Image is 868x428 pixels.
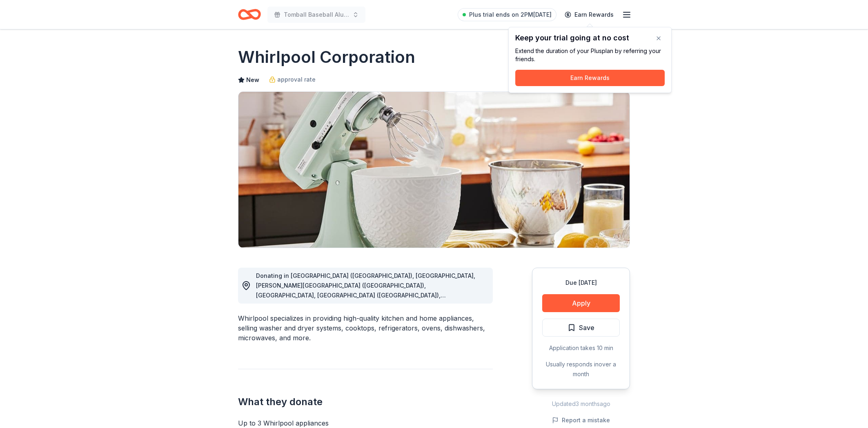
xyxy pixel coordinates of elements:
div: Whirlpool specializes in providing high-quality kitchen and home appliances, selling washer and d... [238,313,493,343]
button: Apply [542,294,620,312]
span: Plus trial ends on 2PM[DATE] [469,10,552,20]
button: Earn Rewards [515,70,665,86]
a: Home [238,5,261,24]
button: Tomball Baseball Alumni Association 26th Annual Golf Tournament [267,7,365,23]
div: Application takes 10 min [542,343,620,353]
div: Updated 3 months ago [532,399,630,409]
span: New [246,75,259,85]
button: Save [542,319,620,337]
span: Donating in [GEOGRAPHIC_DATA] ([GEOGRAPHIC_DATA]), [GEOGRAPHIC_DATA], [PERSON_NAME][GEOGRAPHIC_DA... [256,272,475,308]
span: approval rate [277,75,316,84]
span: Save [579,322,594,333]
a: approval rate [269,75,316,84]
div: Keep your trial going at no cost [515,34,665,42]
div: Due [DATE] [542,278,620,288]
img: Image for Whirlpool Corporation [238,92,630,248]
div: Up to 3 Whirlpool appliances [238,418,493,428]
a: Plus trial ends on 2PM[DATE] [458,8,556,21]
button: Report a mistake [552,415,610,425]
span: Tomball Baseball Alumni Association 26th Annual Golf Tournament [284,10,349,20]
div: Extend the duration of your Plus plan by referring your friends. [515,47,665,63]
h1: Whirlpool Corporation [238,46,415,69]
h2: What they donate [238,395,493,408]
a: Earn Rewards [560,7,619,22]
div: Usually responds in over a month [542,359,620,379]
